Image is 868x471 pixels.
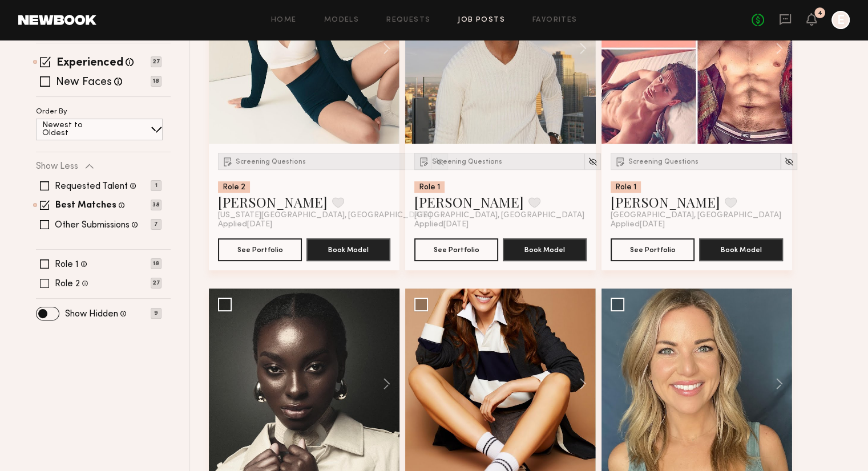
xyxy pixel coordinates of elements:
[36,108,67,116] p: Order By
[218,181,250,193] div: Role 2
[418,156,430,167] img: Submission Icon
[414,193,524,211] a: [PERSON_NAME]
[831,11,850,29] a: E
[324,17,359,24] a: Models
[65,310,118,319] label: Show Hidden
[56,77,112,88] label: New Faces
[414,211,584,220] span: [GEOGRAPHIC_DATA], [GEOGRAPHIC_DATA]
[55,221,130,230] label: Other Submissions
[414,220,587,229] div: Applied [DATE]
[218,193,328,211] a: [PERSON_NAME]
[55,201,116,210] label: Best Matches
[503,244,587,254] a: Book Model
[615,156,626,167] img: Submission Icon
[222,156,233,167] img: Submission Icon
[699,244,783,254] a: Book Model
[151,278,162,289] p: 27
[151,180,162,191] p: 1
[699,238,783,261] button: Book Model
[611,211,781,220] span: [GEOGRAPHIC_DATA], [GEOGRAPHIC_DATA]
[414,238,498,261] button: See Portfolio
[151,308,162,319] p: 9
[218,238,302,261] button: See Portfolio
[236,159,306,165] span: Screening Questions
[42,121,110,137] p: Newest to Oldest
[55,182,128,191] label: Requested Talent
[271,17,297,24] a: Home
[628,159,699,165] span: Screening Questions
[36,162,78,171] p: Show Less
[306,244,390,254] a: Book Model
[55,279,80,289] label: Role 2
[611,181,641,193] div: Role 1
[55,260,79,269] label: Role 1
[588,157,597,167] img: Unhide Model
[151,219,162,230] p: 7
[218,211,431,220] span: [US_STATE][GEOGRAPHIC_DATA], [GEOGRAPHIC_DATA]
[611,238,695,261] button: See Portfolio
[532,17,578,24] a: Favorites
[432,159,502,165] span: Screening Questions
[611,220,783,229] div: Applied [DATE]
[218,220,390,229] div: Applied [DATE]
[503,238,587,261] button: Book Model
[414,181,445,193] div: Role 1
[306,238,390,261] button: Book Model
[818,10,822,17] div: 4
[611,193,720,211] a: [PERSON_NAME]
[151,258,162,269] p: 18
[784,157,794,167] img: Unhide Model
[386,17,430,24] a: Requests
[56,58,123,69] label: Experienced
[151,56,162,67] p: 27
[458,17,505,24] a: Job Posts
[151,76,162,87] p: 18
[151,200,162,210] p: 38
